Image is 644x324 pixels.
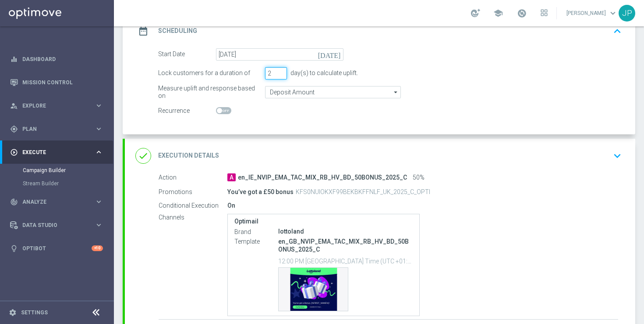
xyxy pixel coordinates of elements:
label: Channels [159,214,227,222]
div: Stream Builder [23,177,113,190]
label: Action [159,174,227,182]
div: Optibot [10,237,103,260]
i: keyboard_arrow_right [95,198,103,206]
label: Template [234,238,278,245]
label: Promotions [159,188,227,196]
a: [PERSON_NAME]keyboard_arrow_down [566,7,619,20]
div: Mission Control [10,71,103,94]
a: Stream Builder [23,180,91,187]
a: Dashboard [22,47,103,71]
span: Plan [22,126,95,132]
button: person_search Explore keyboard_arrow_right [10,102,103,109]
i: keyboard_arrow_right [95,148,103,156]
div: JP [619,5,635,22]
p: 12:00 PM [GEOGRAPHIC_DATA] Time (UTC +01:00) [278,256,413,265]
button: equalizer Dashboard [10,56,103,63]
div: Recurrence [158,105,216,117]
div: Lock customers for a duration of [158,67,261,79]
i: play_circle_outline [10,148,18,156]
p: You’ve got a £50 bonus [227,188,294,196]
div: Campaign Builder [23,164,113,177]
span: school [493,8,503,18]
span: Analyze [22,199,95,205]
i: keyboard_arrow_right [95,125,103,133]
i: [DATE] [318,48,344,58]
button: play_circle_outline Execute keyboard_arrow_right [10,149,103,156]
a: Campaign Builder [23,167,91,174]
span: en_IE_NVIP_EMA_TAC_MIX_RB_HV_BD_50BONUS_2025_C [238,174,407,182]
i: settings [9,309,17,317]
button: gps_fixed Plan keyboard_arrow_right [10,126,103,133]
span: keyboard_arrow_down [608,8,618,18]
div: lottoland [278,227,413,236]
p: KFS0NUIOKXF99BEKBKFFNLF_UK_2025_C_OPTI [296,188,430,196]
div: On [227,201,618,210]
i: track_changes [10,198,18,206]
button: track_changes Analyze keyboard_arrow_right [10,198,103,205]
i: date_range [135,23,151,39]
div: day(s) to calculate uplift. [287,69,358,77]
i: keyboard_arrow_right [95,221,103,229]
span: Explore [22,103,95,108]
i: keyboard_arrow_up [611,25,624,38]
a: Settings [21,310,48,315]
div: Dashboard [10,47,103,71]
button: keyboard_arrow_down [610,148,625,164]
span: Execute [22,150,95,155]
div: Plan [10,125,95,133]
span: Data Studio [22,223,95,228]
button: Data Studio keyboard_arrow_right [10,222,103,229]
i: lightbulb [10,245,18,252]
button: Mission Control [10,79,103,86]
h2: Scheduling [158,27,197,35]
label: Brand [234,228,278,236]
div: done Execution Details keyboard_arrow_down [135,148,625,164]
label: Optimail [234,218,413,225]
i: keyboard_arrow_down [611,149,624,162]
div: date_range Scheduling keyboard_arrow_up [135,23,625,40]
p: en_GB_NVIP_EMA_TAC_MIX_RB_HV_BD_50BONUS_2025_C [278,238,413,253]
div: Measure uplift and response based on [158,86,261,98]
a: Optibot [22,237,92,260]
span: A [227,173,236,181]
div: Analyze [10,198,95,206]
span: 50% [413,174,425,182]
i: keyboard_arrow_right [95,101,103,110]
i: gps_fixed [10,125,18,133]
h2: Execution Details [158,151,219,160]
i: arrow_drop_down [392,86,400,98]
button: keyboard_arrow_up [610,23,625,40]
i: person_search [10,102,18,110]
label: Conditional Execution [159,202,227,210]
div: Start Date [158,48,216,61]
a: Mission Control [22,71,103,94]
i: equalizer [10,55,18,63]
div: Data Studio [10,221,95,229]
button: lightbulb Optibot +10 [10,245,103,252]
div: Execute [10,148,95,156]
div: +10 [92,245,103,251]
input: Deposit Amount [265,86,401,98]
i: done [135,148,151,164]
div: Explore [10,102,95,110]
